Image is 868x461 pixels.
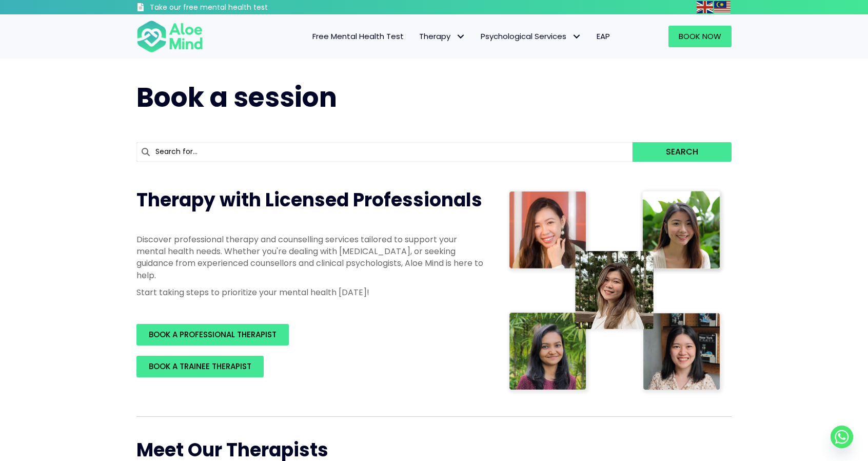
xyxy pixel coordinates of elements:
[633,142,732,162] button: Search
[714,1,732,13] a: Malay
[597,31,610,42] span: EAP
[589,26,618,47] a: EAP
[411,26,473,47] a: TherapyTherapy: submenu
[149,361,251,372] span: BOOK A TRAINEE THERAPIST
[312,31,404,42] span: Free Mental Health Test
[136,79,337,116] span: Book a session
[136,142,633,162] input: Search for...
[150,3,323,13] h3: Take our free mental health test
[136,187,482,213] span: Therapy with Licensed Professionals
[136,234,485,281] p: Discover professional therapy and counselling services tailored to support your mental health nee...
[136,324,289,345] a: BOOK A PROFESSIONAL THERAPIST
[679,31,721,42] span: Book Now
[149,329,277,340] span: BOOK A PROFESSIONAL THERAPIST
[216,26,618,47] nav: Menu
[714,1,731,13] img: ms
[569,29,584,44] span: Psychological Services: submenu
[305,26,411,47] a: Free Mental Health Test
[506,187,725,396] img: Therapist collage
[136,286,485,298] p: Start taking steps to prioritize your mental health [DATE]!
[136,20,203,53] img: Aloe mind Logo
[668,26,732,47] a: Book Now
[136,3,323,14] a: Take our free mental health test
[697,1,714,13] a: English
[473,26,589,47] a: Psychological ServicesPsychological Services: submenu
[481,31,581,42] span: Psychological Services
[419,31,465,42] span: Therapy
[136,356,264,377] a: BOOK A TRAINEE THERAPIST
[453,29,468,44] span: Therapy: submenu
[697,1,713,13] img: en
[831,426,853,448] a: Whatsapp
